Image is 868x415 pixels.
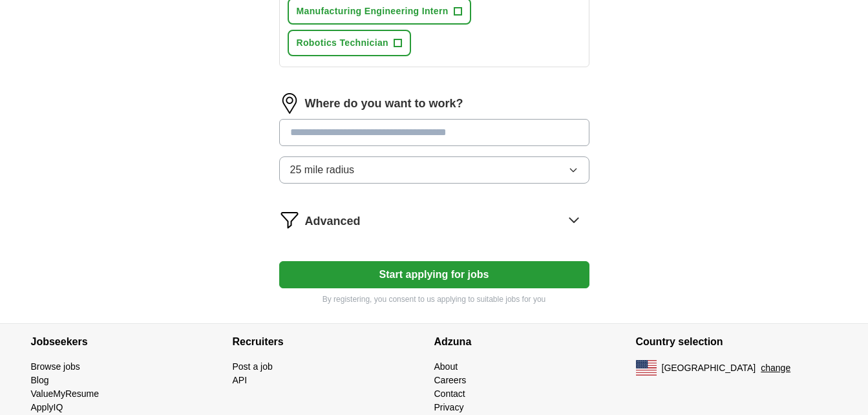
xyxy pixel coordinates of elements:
[636,324,838,360] h4: Country selection
[305,95,463,112] label: Where do you want to work?
[279,93,300,114] img: location.png
[233,375,248,385] a: API
[31,402,63,412] a: ApplyIQ
[31,361,80,372] a: Browse jobs
[288,30,412,56] button: Robotics Technician
[636,360,657,376] img: US flag
[279,209,300,230] img: filter
[434,402,464,412] a: Privacy
[279,261,589,288] button: Start applying for jobs
[434,361,458,372] a: About
[434,388,465,399] a: Contact
[290,162,355,178] span: 25 mile radius
[434,375,467,385] a: Careers
[662,361,756,375] span: [GEOGRAPHIC_DATA]
[297,5,449,18] span: Manufacturing Engineering Intern
[233,361,273,372] a: Post a job
[279,156,589,184] button: 25 mile radius
[31,375,49,385] a: Blog
[31,388,100,399] a: ValueMyResume
[761,361,790,375] button: change
[305,213,361,230] span: Advanced
[279,293,589,305] p: By registering, you consent to us applying to suitable jobs for you
[297,36,389,50] span: Robotics Technician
